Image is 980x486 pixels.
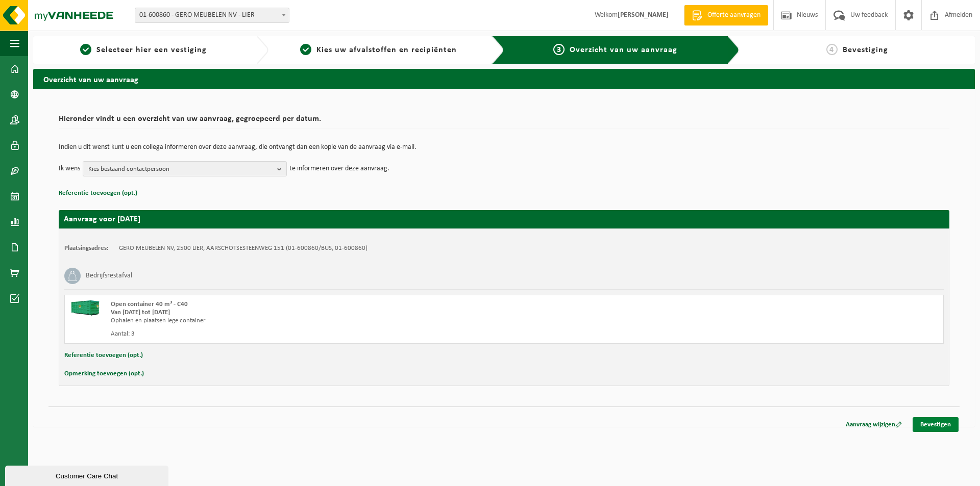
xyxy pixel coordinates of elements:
[64,367,144,380] button: Opmerking toevoegen (opt.)
[570,46,677,54] span: Overzicht van uw aanvraag
[59,187,137,200] button: Referentie toevoegen (opt.)
[316,46,457,54] span: Kies uw afvalstoffen en recipiënten
[618,11,669,19] strong: [PERSON_NAME]
[59,144,949,151] p: Indien u dit wenst kunt u een collega informeren over deze aanvraag, die ontvangt dan een kopie v...
[684,5,768,25] a: Offerte aanvragen
[96,46,207,54] span: Selecteer hier een vestiging
[70,300,101,316] img: HK-XC-40-GN-00.png
[111,309,170,316] strong: Van [DATE] tot [DATE]
[119,244,367,252] td: GERO MEUBELEN NV, 2500 LIER, AARSCHOTSESTEENWEG 151 (01-600860/BUS, 01-600860)
[843,46,888,54] span: Bevestiging
[826,44,838,55] span: 4
[33,69,975,89] h2: Overzicht van uw aanvraag
[838,417,910,432] a: Aanvraag wijzigen
[135,8,289,23] span: 01-600860 - GERO MEUBELEN NV - LIER
[5,464,170,486] iframe: chat widget
[705,10,763,20] span: Offerte aanvragen
[59,161,80,176] p: Ik wens
[38,44,248,56] a: 1Selecteer hier een vestiging
[64,349,143,362] button: Referentie toevoegen (opt.)
[274,44,483,56] a: 2Kies uw afvalstoffen en recipiënten
[111,330,545,338] div: Aantal: 3
[135,8,289,22] span: 01-600860 - GERO MEUBELEN NV - LIER
[64,215,140,223] strong: Aanvraag voor [DATE]
[59,115,949,129] h2: Hieronder vindt u een overzicht van uw aanvraag, gegroepeerd per datum.
[289,161,389,176] p: te informeren over deze aanvraag.
[88,162,273,177] span: Kies bestaand contactpersoon
[86,268,132,284] h3: Bedrijfsrestafval
[83,161,287,176] button: Kies bestaand contactpersoon
[64,245,109,251] strong: Plaatsingsadres:
[111,301,188,308] span: Open container 40 m³ - C40
[80,44,91,55] span: 1
[553,44,565,55] span: 3
[111,317,545,325] div: Ophalen en plaatsen lege container
[300,44,311,55] span: 2
[913,417,959,432] a: Bevestigen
